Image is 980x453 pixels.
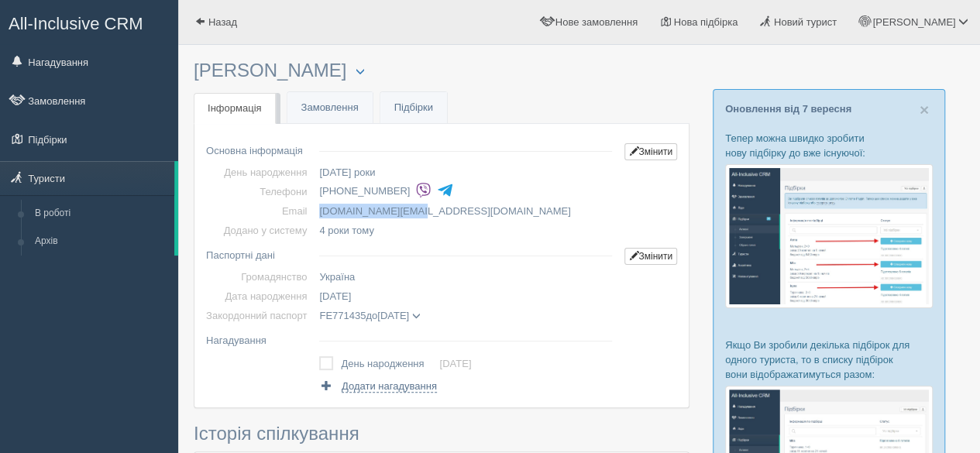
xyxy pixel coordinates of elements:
td: Нагадування [206,325,313,350]
p: Якщо Ви зробили декілька підбірок для одного туриста, то в списку підбірок вони відображатимуться... [725,338,933,382]
img: %D0%BF%D1%96%D0%B4%D0%B1%D1%96%D1%80%D0%BA%D0%B0-%D1%82%D1%83%D1%80%D0%B8%D1%81%D1%82%D1%83-%D1%8... [725,164,933,307]
span: [PERSON_NAME] [872,16,955,28]
span: Додати нагадування [342,380,437,393]
a: Змінити [624,248,677,265]
span: до [319,310,420,321]
span: [DATE] [319,290,351,302]
a: Архів [28,228,174,256]
span: 4 роки тому [319,225,373,236]
td: День народження [206,163,313,182]
a: All-Inclusive CRM [1,1,177,43]
a: Змінити [624,143,677,160]
a: Інформація [194,93,276,125]
a: Додати нагадування [319,379,436,393]
td: Основна інформація [206,136,313,163]
span: [DATE] [377,310,409,321]
a: Оновлення від 7 вересня [725,103,851,115]
p: Тепер можна швидко зробити нову підбірку до вже існуючої: [725,131,933,160]
td: Громадянство [206,267,313,287]
button: Close [920,101,929,118]
span: All-Inclusive CRM [9,14,143,33]
a: Підбірки [380,92,447,124]
img: telegram-colored-4375108.svg [437,182,453,198]
span: Новий турист [774,16,837,28]
span: Нова підбірка [674,16,738,28]
img: viber-colored.svg [415,182,432,198]
td: Додано у систему [206,221,313,240]
span: FE771435 [319,310,366,321]
td: [DATE] роки [313,163,618,182]
li: [PHONE_NUMBER] [319,180,618,202]
span: × [920,101,929,118]
span: Інформація [208,102,262,114]
td: Дата народження [206,287,313,306]
h3: Історія спілкування [194,424,689,444]
a: [DATE] [439,358,471,369]
h3: [PERSON_NAME] [194,60,689,81]
a: Замовлення [287,92,373,124]
a: В роботі [28,200,174,228]
td: Паспортні дані [206,240,313,267]
td: Україна [313,267,618,287]
td: Email [206,201,313,221]
span: Нове замовлення [555,16,638,28]
td: Телефони [206,182,313,201]
td: [DOMAIN_NAME][EMAIL_ADDRESS][DOMAIN_NAME] [313,201,618,221]
span: Назад [208,16,237,28]
td: Закордонний паспорт [206,306,313,325]
td: День народження [341,353,439,375]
